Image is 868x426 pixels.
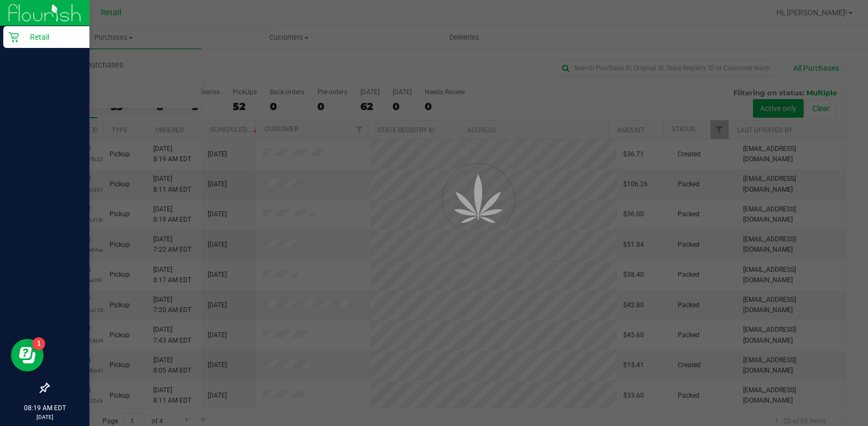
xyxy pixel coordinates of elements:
[32,337,45,350] iframe: Resource center unread badge
[5,403,85,413] p: 08:19 AM EDT
[5,413,85,421] p: [DATE]
[8,32,19,42] inline-svg: Retail
[11,339,44,372] iframe: Resource center
[19,31,85,44] p: Retail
